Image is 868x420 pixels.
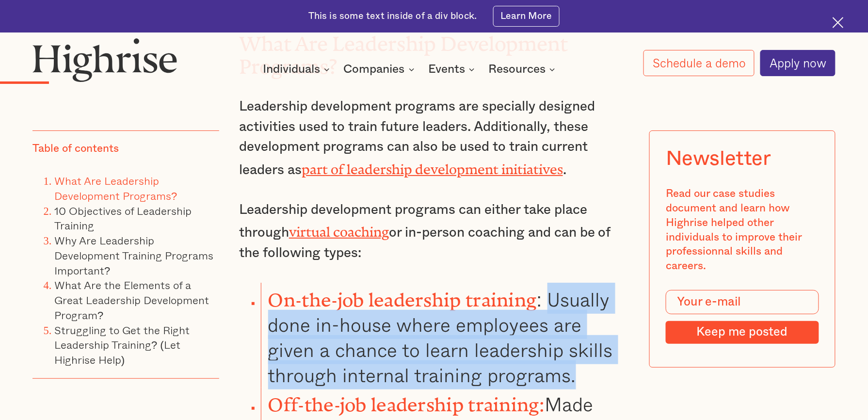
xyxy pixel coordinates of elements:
[344,64,405,75] div: Companies
[54,276,209,323] a: What Are the Elements of a Great Leadership Development Program?
[54,172,177,204] a: What Are Leadership Development Programs?
[54,321,190,368] a: Struggling to Get the Right Leadership Training? (Let Highrise Help)
[268,289,537,301] strong: On-the-job leadership training
[493,6,560,27] a: Learn More
[666,290,819,314] input: Your e-mail
[428,64,478,75] div: Events
[54,202,192,234] a: 10 Objectives of Leadership Training
[239,200,629,264] p: Leadership development programs can either take place through or in-person coaching and can be of...
[833,17,844,28] img: Cross icon
[261,283,629,388] li: : Usually done in-house where employees are given a chance to learn leadership skills through int...
[54,232,213,279] a: Why Are Leadership Development Training Programs Important?
[268,394,545,406] strong: Off-the-job leadership training:
[263,64,320,75] div: Individuals
[263,64,333,75] div: Individuals
[32,38,177,81] img: Highrise logo
[302,162,563,170] a: part of leadership development initiatives
[488,64,546,75] div: Resources
[239,97,629,181] p: Leadership development programs are specially designed activities used to train future leaders. A...
[666,147,771,171] div: Newsletter
[666,290,819,343] form: Modal Form
[643,50,755,76] a: Schedule a demo
[32,142,119,156] div: Table of contents
[666,321,819,344] input: Keep me posted
[666,187,819,274] div: Read our case studies document and learn how Highrise helped other individuals to improve their p...
[344,64,418,75] div: Companies
[488,64,558,75] div: Resources
[428,64,465,75] div: Events
[289,224,389,233] a: virtual coaching
[308,10,477,23] div: This is some text inside of a div block.
[760,50,836,76] a: Apply now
